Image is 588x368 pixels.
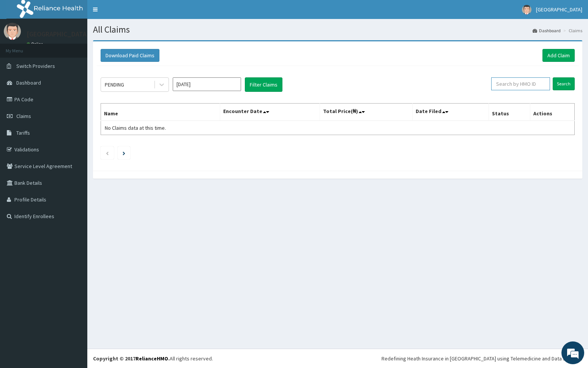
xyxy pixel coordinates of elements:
th: Total Price(₦) [320,104,412,121]
th: Date Filed [412,104,489,121]
input: Search by HMO ID [491,77,550,90]
a: Online [27,41,45,47]
th: Status [489,104,530,121]
strong: Copyright © 2017 . [93,355,170,362]
h1: All Claims [93,25,582,35]
a: Next page [123,149,125,156]
span: Dashboard [16,79,41,86]
img: User Image [4,23,21,40]
input: Select Month and Year [173,77,241,91]
input: Search [553,77,575,90]
th: Name [101,104,220,121]
button: Filter Claims [245,77,282,92]
th: Actions [530,104,574,121]
span: No Claims data at this time. [105,124,166,131]
button: Download Paid Claims [101,49,159,62]
div: PENDING [105,81,124,88]
span: [GEOGRAPHIC_DATA] [536,6,582,13]
a: Dashboard [533,27,561,34]
span: Tariffs [16,129,30,136]
a: RelianceHMO [136,355,168,362]
footer: All rights reserved. [87,349,588,368]
span: Switch Providers [16,63,55,69]
a: Add Claim [542,49,575,62]
a: Previous page [106,149,109,156]
li: Claims [561,27,582,34]
span: Claims [16,113,31,120]
div: Redefining Heath Insurance in [GEOGRAPHIC_DATA] using Telemedicine and Data Science! [381,355,582,362]
img: User Image [522,5,531,14]
p: [GEOGRAPHIC_DATA] [27,31,89,38]
th: Encounter Date [220,104,320,121]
